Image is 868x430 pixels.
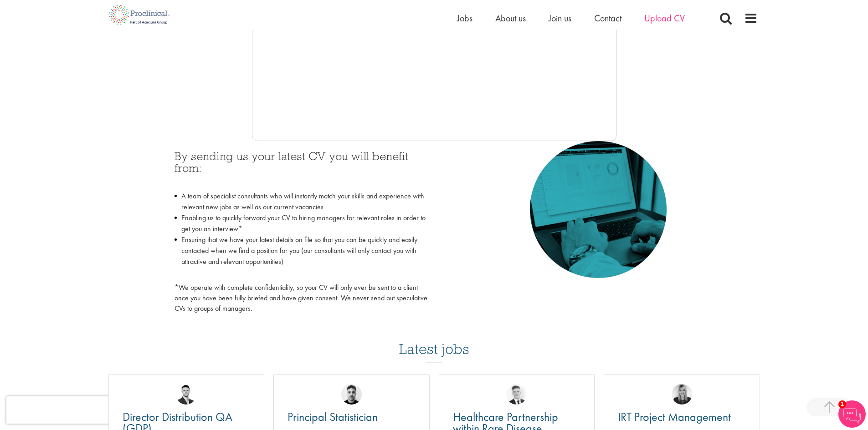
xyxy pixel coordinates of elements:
span: 1 [838,400,846,408]
a: About us [495,12,526,24]
img: Joshua Godden [176,384,196,405]
img: Dean Fisher [341,384,362,405]
a: IRT Project Management [618,411,746,423]
h3: By sending us your latest CV you will benefit from: [175,150,427,186]
a: Join us [549,12,571,24]
li: A team of specialist consultants who will instantly match your skills and experience with relevan... [175,191,427,212]
li: Enabling us to quickly forward your CV to hiring managers for relevant roles in order to get you ... [175,212,427,234]
img: Nicolas Daniel [506,384,527,405]
img: Janelle Jones [672,384,692,405]
img: Chatbot [838,400,866,428]
span: IRT Project Management [618,409,731,425]
li: Ensuring that we have your latest details on file so that you can be quickly and easily contacted... [175,234,427,278]
a: Upload CV [644,12,685,24]
iframe: reCAPTCHA [6,396,123,424]
span: Principal Statistician [288,409,378,425]
a: Principal Statistician [288,411,416,423]
h3: Latest jobs [399,319,469,363]
a: Jobs [457,12,473,24]
a: Contact [594,12,621,24]
p: *We operate with complete confidentiality, so your CV will only ever be sent to a client once you... [175,283,427,314]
